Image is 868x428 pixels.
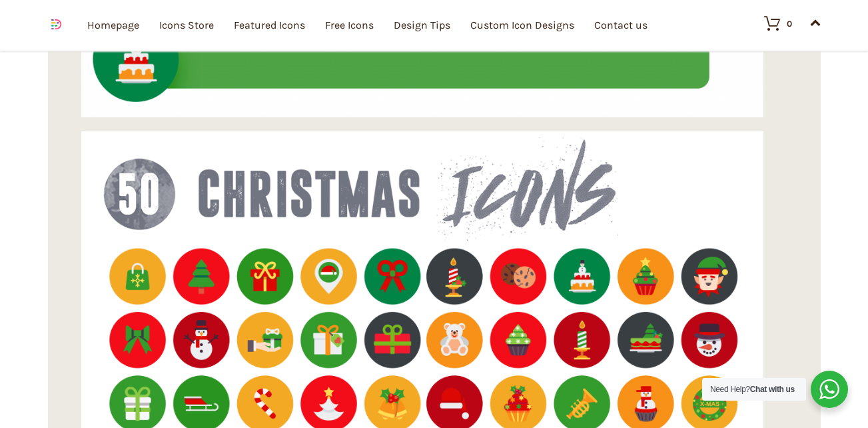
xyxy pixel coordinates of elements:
[787,19,792,28] div: 0
[710,385,795,394] span: Need Help?
[751,15,792,31] a: 0
[750,385,795,394] strong: Chat with us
